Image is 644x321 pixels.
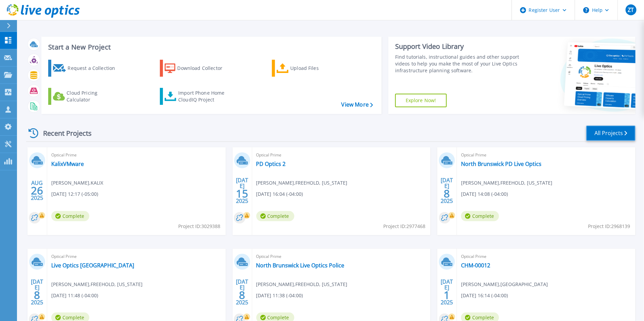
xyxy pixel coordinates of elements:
span: Optical Prime [461,151,631,159]
span: 8 [444,191,450,196]
a: All Projects [586,126,636,141]
span: [DATE] 11:48 (-04:00) [51,292,98,299]
a: Download Collector [160,60,236,77]
span: [PERSON_NAME] , FREEHOLD, [US_STATE] [51,281,143,288]
div: Support Video Library [395,42,521,51]
span: [DATE] 16:04 (-04:00) [256,190,303,198]
a: Live Optics [GEOGRAPHIC_DATA] [51,262,134,269]
span: [DATE] 14:08 (-04:00) [461,190,508,198]
span: [PERSON_NAME] , FREEHOLD, [US_STATE] [256,179,348,187]
span: 15 [236,191,248,196]
div: Download Collector [178,61,232,75]
a: View More [342,101,373,108]
a: North Brunswick PD Live Optics [461,160,541,167]
div: AUG 2025 [31,178,43,203]
span: Complete [51,211,89,221]
div: [DATE] 2025 [236,280,249,304]
a: KalixVMware [51,160,84,167]
div: Cloud Pricing Calculator [67,90,121,103]
div: Upload Files [290,61,345,75]
span: [PERSON_NAME] , KALIX [51,179,103,187]
a: North Brunswick Live Optics Police [256,262,345,269]
div: [DATE] 2025 [236,178,249,203]
span: Optical Prime [256,151,427,159]
span: [DATE] 11:38 (-04:00) [256,292,303,299]
span: [PERSON_NAME] , FREEHOLD, [US_STATE] [256,281,348,288]
span: Project ID: 3029388 [179,223,221,230]
span: 26 [31,188,43,193]
span: ZT [628,7,634,13]
span: Optical Prime [256,253,427,260]
h3: Start a New Project [48,43,373,51]
a: Upload Files [272,60,348,77]
span: Project ID: 2968139 [588,223,630,230]
span: Project ID: 2977468 [383,223,425,230]
span: Complete [461,211,499,221]
span: 8 [34,292,40,298]
span: 1 [444,292,450,298]
a: CHM-00012 [461,262,490,269]
span: [DATE] 12:17 (-05:00) [51,190,98,198]
div: Recent Projects [26,125,101,141]
div: [DATE] 2025 [31,280,43,304]
span: 8 [239,292,245,298]
a: Explore Now! [395,94,447,107]
span: Complete [256,211,294,221]
span: Optical Prime [461,253,631,260]
span: [PERSON_NAME] , [GEOGRAPHIC_DATA] [461,281,548,288]
a: Request a Collection [48,60,124,77]
span: [PERSON_NAME] , FREEHOLD, [US_STATE] [461,179,552,187]
a: PD Optics 2 [256,160,286,167]
div: [DATE] 2025 [441,280,454,304]
span: Optical Prime [51,253,222,260]
div: Import Phone Home CloudIQ Project [178,90,231,103]
span: [DATE] 16:14 (-04:00) [461,292,508,299]
div: [DATE] 2025 [441,178,454,203]
span: Optical Prime [51,151,222,159]
div: Find tutorials, instructional guides and other support videos to help you make the most of your L... [395,54,521,74]
div: Request a Collection [68,61,122,75]
a: Cloud Pricing Calculator [48,88,124,105]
